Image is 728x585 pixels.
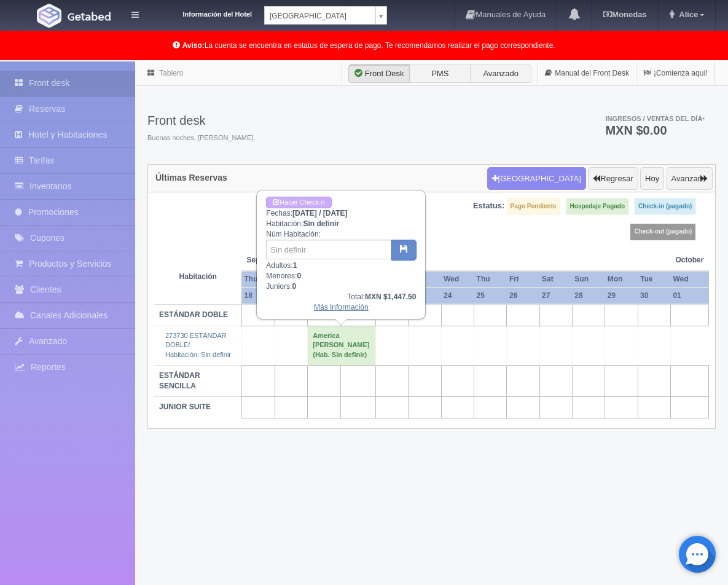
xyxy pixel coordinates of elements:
h4: Últimas Reservas [155,173,227,183]
span: September [246,255,302,265]
button: Hoy [640,167,664,190]
label: Pago Pendiente [507,198,560,214]
dt: Información del Hotel [154,6,252,20]
img: Getabed [37,4,61,28]
th: 30 [638,288,670,304]
th: 26 [507,288,539,304]
th: Tue [638,271,670,288]
th: 18 [241,288,275,304]
b: ESTÁNDAR SENCILLA [159,371,200,390]
b: ESTÁNDAR DOBLE [159,310,228,319]
button: Regresar [588,167,638,190]
th: Wed [441,271,474,288]
a: Manual del Front Desk [538,61,636,85]
label: Check-in (pagado) [635,198,695,214]
th: 25 [474,288,507,304]
div: Fechas: Habitación: Núm Habitación: Adultos: Menores: Juniors: [257,191,425,318]
span: Buenas noches, [PERSON_NAME]. [147,133,255,143]
label: Check-out (pagado) [630,224,695,240]
th: 24 [441,288,474,304]
th: Mon [605,271,638,288]
label: Avanzado [470,65,531,83]
b: Monedas [603,10,646,19]
span: October [675,255,703,265]
strong: Habitación [179,272,217,281]
th: 28 [572,288,605,304]
b: JUNIOR SUITE [159,402,211,411]
div: Total: [266,292,416,302]
b: 0 [297,272,301,280]
a: Más Información [314,303,369,312]
a: Tablero [159,69,183,77]
th: Fri [507,271,539,288]
img: Getabed [68,12,111,21]
b: Sin definir [303,219,339,228]
th: 27 [539,288,572,304]
span: Ingresos / Ventas del día [605,115,705,122]
span: Alice [676,10,698,19]
label: Front Desk [348,65,410,83]
label: Hospedaje Pagado [566,198,628,214]
button: [GEOGRAPHIC_DATA] [487,167,586,190]
a: ¡Comienza aquí! [636,61,714,85]
input: Sin definir [266,240,392,259]
b: 1 [293,261,297,270]
span: [GEOGRAPHIC_DATA] [270,7,370,25]
th: 29 [605,288,638,304]
a: Hacer Check-in [266,197,331,208]
b: [DATE] / [DATE] [292,209,348,218]
th: Sun [572,271,605,288]
label: Estatus: [473,200,504,212]
b: 0 [292,282,296,291]
a: [GEOGRAPHIC_DATA] [264,6,387,25]
th: 01 [670,288,708,304]
td: America [PERSON_NAME] (Hab. Sin definir) [308,326,376,365]
label: PMS [409,65,471,83]
button: Avanzar [667,167,713,190]
th: Wed [670,271,708,288]
a: 273730 ESTÁNDAR DOBLE/Habitación: Sin definir [165,332,231,358]
b: MXN $1,447.50 [365,292,416,301]
th: Thu [474,271,507,288]
h3: MXN $0.00 [605,124,705,136]
th: Sat [539,271,572,288]
th: Thu [241,271,275,288]
b: Aviso: [182,41,205,50]
h3: Front desk [147,114,255,127]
